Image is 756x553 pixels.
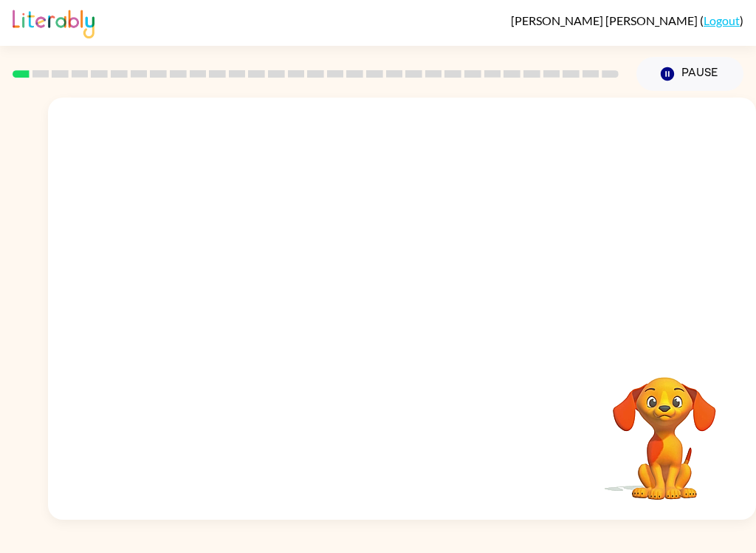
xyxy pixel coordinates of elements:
[636,57,743,91] button: Pause
[591,354,738,502] video: Your browser must support playing .mp4 files to use Literably. Please try using another browser.
[511,13,700,27] span: [PERSON_NAME] [PERSON_NAME]
[511,13,743,27] div: ( )
[13,6,94,38] img: Literably
[704,13,740,27] a: Logout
